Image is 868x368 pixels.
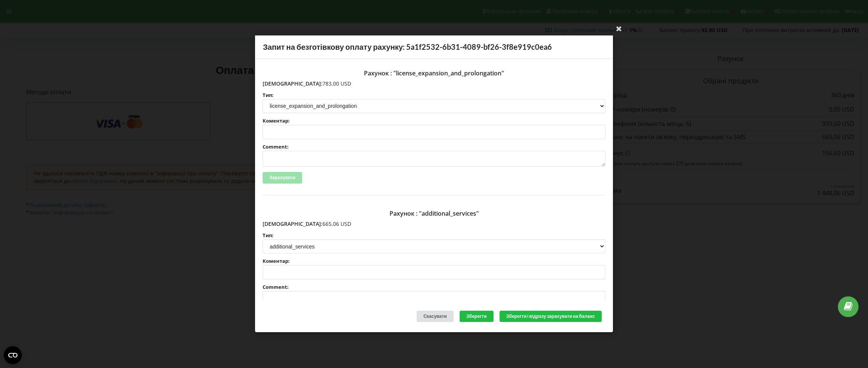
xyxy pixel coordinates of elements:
[460,311,494,322] button: Зберегти
[263,220,322,227] span: [DEMOGRAPHIC_DATA]:
[263,80,605,87] p: 783,00 USD
[263,285,605,290] label: Comment:
[263,144,605,149] label: Comment:
[263,80,322,87] span: [DEMOGRAPHIC_DATA]:
[263,259,605,264] label: Коментар:
[263,220,605,228] p: 665,06 USD
[263,93,605,98] label: Тип:
[263,118,605,123] label: Коментар:
[263,233,605,238] label: Тип:
[417,311,454,322] div: Скасувати
[263,66,605,80] div: Рахунок : "license_expansion_and_prolongation"
[263,207,605,220] div: Рахунок : "additional_services"
[500,311,602,322] button: Зберегти і відразу зарахувати на баланс
[4,346,22,364] button: Open CMP widget
[255,35,613,59] div: Запит на безготівкову оплату рахунку: 5a1f2532-6b31-4089-bf26-3f8e919c0ea6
